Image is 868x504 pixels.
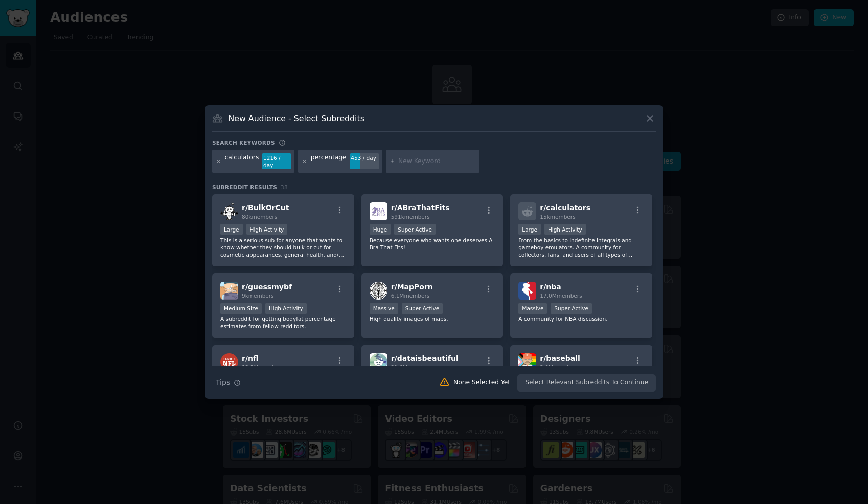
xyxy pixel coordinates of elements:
[370,353,387,371] img: dataisbeautiful
[540,214,575,220] span: 15k members
[370,282,387,300] img: MapPorn
[370,303,398,314] div: Massive
[544,224,586,235] div: High Activity
[220,315,346,330] p: A subreddit for getting bodyfat percentage estimates from fellow redditors.
[398,157,476,166] input: New Keyword
[391,293,430,299] span: 6.1M members
[242,203,289,212] span: r/ BulkOrCut
[540,283,561,291] span: r/ nba
[370,224,391,235] div: Huge
[242,214,277,220] span: 80k members
[518,282,536,300] img: nba
[212,184,277,191] span: Subreddit Results
[540,293,582,299] span: 17.0M members
[220,353,238,371] img: nfl
[220,224,243,235] div: Large
[402,303,443,314] div: Super Active
[220,237,346,258] p: This is a serious sub for anyone that wants to know whether they should bulk or cut for cosmetic ...
[540,354,580,362] span: r/ baseball
[216,377,230,388] span: Tips
[225,153,259,170] div: calculators
[212,139,275,146] h3: Search keywords
[540,364,579,371] span: 3.0M members
[518,237,644,258] p: From the basics to indefinite integrals and gameboy emulators. A community for collectors, fans, ...
[220,282,238,300] img: guessmybf
[391,364,433,371] span: 21.6M members
[370,315,495,323] p: High quality images of maps.
[453,378,510,387] div: None Selected Yet
[518,224,541,235] div: Large
[220,303,262,314] div: Medium Size
[540,203,590,212] span: r/ calculators
[265,303,307,314] div: High Activity
[311,153,347,170] div: percentage
[391,354,459,362] span: r/ dataisbeautiful
[551,303,592,314] div: Super Active
[391,214,430,220] span: 591k members
[350,153,379,163] div: 453 / day
[394,224,436,235] div: Super Active
[246,224,288,235] div: High Activity
[391,203,450,212] span: r/ ABraThatFits
[370,202,387,220] img: ABraThatFits
[212,374,244,392] button: Tips
[229,113,364,124] h3: New Audience - Select Subreddits
[281,184,288,190] span: 38
[262,153,291,170] div: 1216 / day
[370,237,495,251] p: Because everyone who wants one deserves A Bra That Fits!
[518,353,536,371] img: baseball
[242,354,258,362] span: r/ nfl
[242,283,292,291] span: r/ guessmybf
[518,315,644,323] p: A community for NBA discussion.
[242,364,284,371] span: 12.5M members
[518,303,547,314] div: Massive
[220,202,238,220] img: BulkOrCut
[391,283,433,291] span: r/ MapPorn
[242,293,274,299] span: 9k members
